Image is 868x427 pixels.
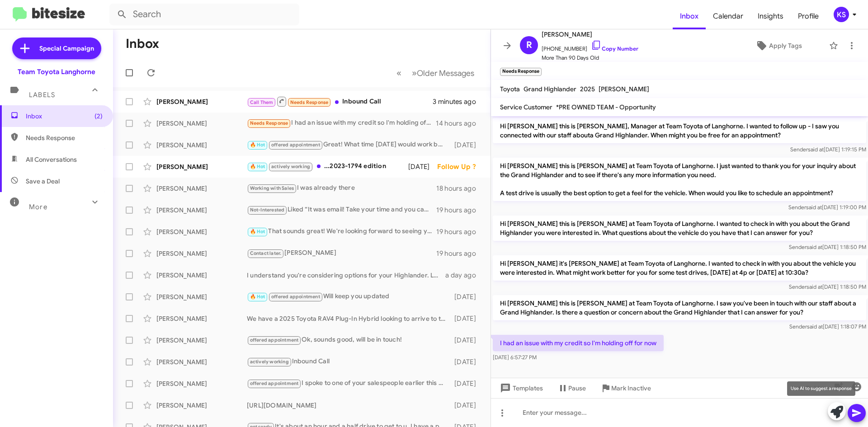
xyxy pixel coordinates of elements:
div: That sounds great! We're looking forward to seeing you at 5:30 [DATE]. [247,226,436,237]
span: 🔥 Hot [250,142,265,148]
span: Templates [498,380,543,396]
div: [DATE] [450,314,483,323]
div: [PERSON_NAME] [156,119,247,128]
span: R [526,38,532,52]
button: Previous [391,64,407,82]
span: Sender [DATE] 1:19:15 PM [790,146,866,153]
span: offered appointment [271,142,320,148]
div: [PERSON_NAME] [156,271,247,280]
div: I understand you're considering options for your Highlander. Let’s schedule a time for an apprais... [247,271,445,280]
div: [DATE] [450,357,483,366]
span: Sender [DATE] 1:18:07 PM [789,323,866,330]
a: Profile [791,3,826,29]
div: a day ago [445,271,483,280]
div: We have a 2025 Toyota RAV4 Plug-In Hybrid looking to arrive to the dealership very soon. Is there... [247,314,450,323]
span: Needs Response [26,133,103,142]
p: Hi [PERSON_NAME] it's [PERSON_NAME] at Team Toyota of Langhorne. I wanted to check in with you ab... [493,255,866,281]
div: ...2023-1794 edition [247,161,408,172]
span: Special Campaign [39,44,94,53]
span: More Than 90 Days Old [542,53,638,62]
div: [PERSON_NAME] [156,227,247,236]
span: Labels [29,91,55,99]
p: Hi [PERSON_NAME] this is [PERSON_NAME] at Team Toyota of Langhorne. I wanted to check in with you... [493,216,866,241]
span: Older Messages [417,68,474,78]
span: Working with Sales [250,185,294,191]
div: I had an issue with my credit so I'm holding off for now [247,118,436,128]
span: Sender [DATE] 1:18:50 PM [789,244,866,250]
span: 🔥 Hot [250,229,265,235]
span: actively working [271,164,310,169]
button: Next [406,64,480,82]
p: Hi [PERSON_NAME] this is [PERSON_NAME], Manager at Team Toyota of Langhorne. I wanted to follow u... [493,118,866,143]
button: KS [826,7,858,22]
div: Use AI to suggest a response [787,381,855,396]
div: [PERSON_NAME] [156,336,247,345]
span: offered appointment [250,337,299,343]
input: Search [109,4,299,25]
p: Hi [PERSON_NAME] this is [PERSON_NAME] at Team Toyota of Langhorne. I just wanted to thank you fo... [493,158,866,201]
span: All Conversations [26,155,77,164]
span: [PERSON_NAME] [542,29,638,40]
div: [DATE] [450,336,483,345]
span: Not-Interested [250,207,285,213]
a: Special Campaign [12,38,101,59]
span: [PERSON_NAME] [599,85,649,93]
button: Templates [491,380,550,396]
a: Copy Number [591,45,638,52]
span: [PHONE_NUMBER] [542,40,638,53]
p: I had an issue with my credit so I'm holding off for now [493,335,664,351]
span: 🔥 Hot [250,164,265,169]
div: [PERSON_NAME] [156,162,247,171]
span: More [29,203,47,211]
div: 19 hours ago [436,206,483,215]
small: Needs Response [500,68,542,76]
span: Apply Tags [769,38,802,54]
span: [DATE] 6:57:27 PM [493,354,537,361]
div: [PERSON_NAME] [156,141,247,150]
button: Mark Inactive [593,380,658,396]
span: *PRE OWNED TEAM - Opportunity [556,103,656,111]
button: Pause [550,380,593,396]
span: Grand Highlander [524,85,576,93]
span: 2025 [580,85,595,93]
button: Apply Tags [732,38,825,54]
div: [PERSON_NAME] [247,248,436,258]
span: said at [807,283,822,290]
nav: Page navigation example [392,64,480,82]
h1: Inbox [126,37,159,51]
div: 14 hours ago [436,119,483,128]
div: [DATE] [450,141,483,150]
a: Calendar [706,3,750,29]
div: [URL][DOMAIN_NAME] [247,401,450,410]
span: (2) [94,112,103,121]
div: Team Toyota Langhorne [18,67,95,76]
span: offered appointment [250,380,299,386]
span: Inbox [26,112,103,121]
a: Inbox [673,3,706,29]
div: [PERSON_NAME] [156,206,247,215]
div: 3 minutes ago [433,97,483,106]
span: Contact later. [250,250,282,256]
span: « [396,67,401,79]
span: Save a Deal [26,177,60,186]
div: [DATE] [450,292,483,301]
div: [PERSON_NAME] [156,357,247,366]
span: Call Them [250,99,274,105]
span: Sender [DATE] 1:19:00 PM [788,204,866,211]
div: I spoke to one of your salespeople earlier this week I believe; his name is [PERSON_NAME]. If you... [247,378,450,389]
div: [DATE] [450,401,483,410]
span: Sender [DATE] 1:18:50 PM [789,283,866,290]
div: [PERSON_NAME] [156,97,247,106]
span: said at [807,244,822,250]
div: 19 hours ago [436,227,483,236]
div: Follow Up ? [437,162,483,171]
span: » [412,67,417,79]
span: said at [807,323,823,330]
div: KS [834,7,849,22]
a: Insights [750,3,791,29]
div: [PERSON_NAME] [156,401,247,410]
